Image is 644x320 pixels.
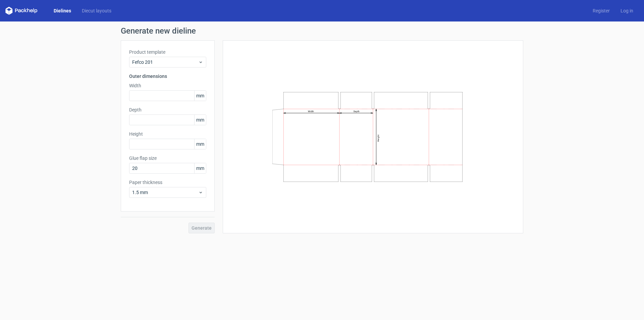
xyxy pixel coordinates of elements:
[48,7,76,14] a: Dielines
[129,82,206,89] label: Width
[76,7,117,14] a: Diecut layouts
[129,155,206,162] label: Glue flap size
[129,179,206,186] label: Paper thickness
[377,135,380,142] text: Height
[194,91,206,101] span: mm
[132,59,198,65] span: Fefco 201
[194,115,206,125] span: mm
[194,139,206,149] span: mm
[129,73,206,80] h3: Outer dimensions
[354,110,360,113] text: Depth
[121,27,523,35] h1: Generate new dieline
[129,131,206,137] label: Height
[129,49,206,55] label: Product template
[308,110,314,113] text: Width
[129,106,206,113] label: Depth
[615,7,639,14] a: Log in
[132,189,198,196] span: 1.5 mm
[587,7,615,14] a: Register
[194,163,206,173] span: mm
